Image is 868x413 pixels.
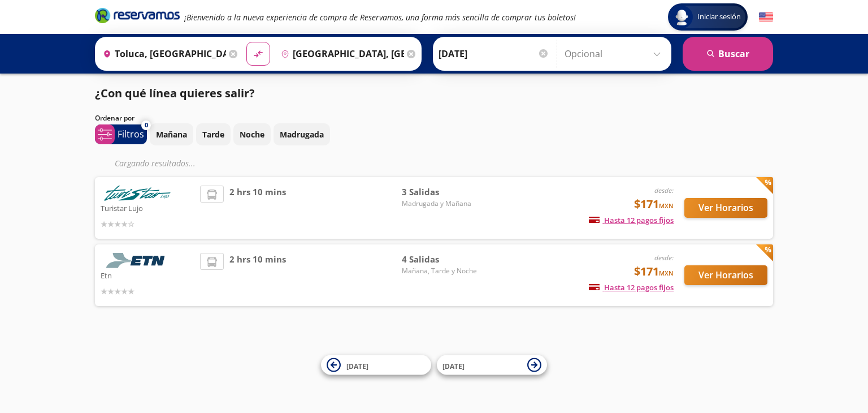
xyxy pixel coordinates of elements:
[684,265,767,285] button: Ver Horarios
[634,263,674,280] span: $171
[95,113,134,123] p: Ordenar por
[196,123,231,145] button: Tarde
[150,123,193,145] button: Mañana
[402,266,481,276] span: Mañana, Tarde y Noche
[402,199,481,209] span: Madrugada y Mañana
[202,128,224,140] p: Tarde
[439,40,549,68] input: Elegir Fecha
[759,10,773,24] button: English
[402,253,481,266] span: 4 Salidas
[95,7,180,27] a: Brand Logo
[101,186,174,201] img: Turistar Lujo
[240,128,264,140] p: Noche
[95,7,180,24] i: Brand Logo
[118,127,144,141] p: Filtros
[683,37,773,71] button: Buscar
[95,85,255,102] p: ¿Con qué línea quieres salir?
[402,186,481,199] span: 3 Salidas
[156,128,187,140] p: Mañana
[101,268,194,282] p: Etn
[693,11,745,23] span: Iniciar sesión
[321,355,431,375] button: [DATE]
[145,121,148,130] span: 0
[101,253,174,268] img: Etn
[684,198,767,218] button: Ver Horarios
[589,282,674,292] span: Hasta 12 pagos fijos
[437,355,547,375] button: [DATE]
[589,215,674,225] span: Hasta 12 pagos fijos
[442,361,465,371] span: [DATE]
[276,40,404,68] input: Buscar Destino
[346,361,368,371] span: [DATE]
[233,123,271,145] button: Noche
[95,124,147,144] button: 0Filtros
[274,123,330,145] button: Madrugada
[659,201,674,210] small: MXN
[229,253,286,298] span: 2 hrs 10 mins
[654,253,674,263] em: desde:
[229,186,286,230] span: 2 hrs 10 mins
[115,158,196,169] em: Cargando resultados ...
[654,186,674,195] em: desde:
[565,40,666,68] input: Opcional
[184,12,576,23] em: ¡Bienvenido a la nueva experiencia de compra de Reservamos, una forma más sencilla de comprar tus...
[98,40,226,68] input: Buscar Origen
[659,269,674,277] small: MXN
[101,201,194,214] p: Turistar Lujo
[280,128,324,140] p: Madrugada
[634,196,674,213] span: $171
